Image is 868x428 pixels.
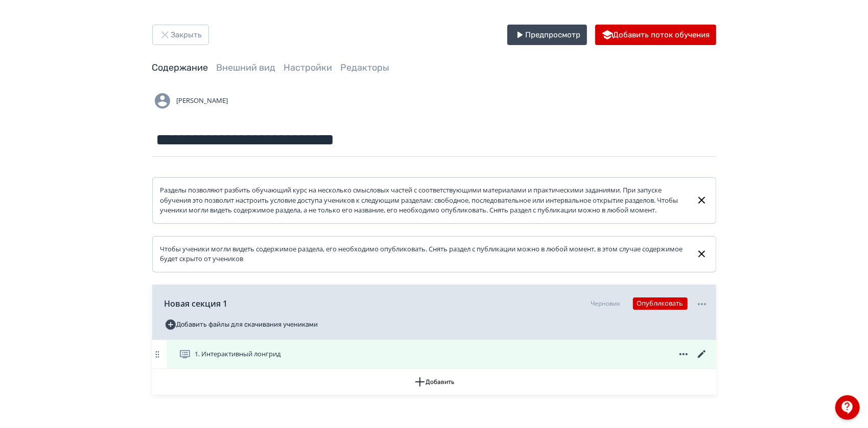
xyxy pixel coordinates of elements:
button: Закрыть [152,25,209,45]
div: Черновик [591,299,621,308]
a: Содержание [152,62,208,73]
div: 1. Интерактивный лонгрид [152,340,716,369]
button: Добавить [152,369,716,395]
button: Добавить поток обучения [595,25,716,45]
span: Новая секция 1 [165,297,228,310]
button: Добавить файлы для скачивания учениками [165,316,318,333]
span: 1. Интерактивный лонгрид [195,349,281,359]
div: Чтобы ученики могли видеть содержимое раздела, его необходимо опубликовать. Снять раздел с публик... [160,244,688,264]
button: Опубликовать [633,297,688,310]
a: Редакторы [341,62,390,73]
a: Настройки [284,62,333,73]
span: [PERSON_NAME] [177,96,228,106]
a: Внешний вид [217,62,276,73]
div: Разделы позволяют разбить обучающий курс на несколько смысловых частей с соответствующими материа... [160,185,688,216]
button: Предпросмотр [507,25,587,45]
